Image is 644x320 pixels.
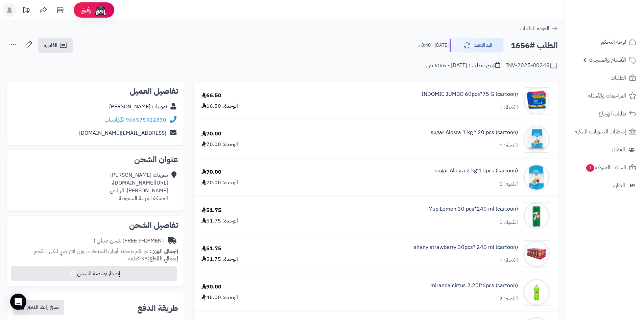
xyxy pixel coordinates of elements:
a: sugar Alosra 1 kg * 20 pcs (cartoon) [431,129,518,136]
div: تاريخ الطلب : [DATE] - 6:56 ص [426,62,500,69]
button: نسخ رابط الدفع [13,300,64,315]
div: تموينات [PERSON_NAME] [URL][DOMAIN_NAME]، [PERSON_NAME]، الرياض المملكة العربية السعودية [110,171,168,202]
div: الوحدة: 51.75 [201,217,238,225]
img: 1747544486-c60db756-6ee7-44b0-a7d4-ec449800-90x90.jpg [523,279,550,306]
h2: طريقة الدفع [137,304,178,312]
a: الطلبات [569,70,640,86]
button: إصدار بوليصة الشحن [11,266,177,281]
div: الوحدة: 70.00 [201,141,238,148]
a: تحديثات المنصة [18,3,35,19]
img: 1747542247-c40cb516-d5e3-4db4-836a-13cf9282-90x90.jpg [523,240,550,268]
div: الوحدة: 70.00 [201,179,238,187]
span: لوحة التحكم [601,37,626,47]
a: التقارير [569,177,640,194]
span: الأقسام والمنتجات [589,55,626,65]
a: 966575322830 [126,116,166,124]
div: 90.00 [201,283,221,291]
h2: تفاصيل العميل [12,87,178,95]
a: السلات المتروكة1 [569,159,640,176]
img: 1747422643-H9NtV8ZjzdFc2NGcwko8EIkc2J63vLRu-90x90.jpg [523,126,550,153]
span: إشعارات التحويلات البنكية [575,127,626,136]
div: 70.00 [201,168,221,176]
div: الكمية: 1 [499,257,518,264]
img: ai-face.png [94,3,108,17]
span: طلبات الإرجاع [599,109,626,119]
a: [EMAIL_ADDRESS][DOMAIN_NAME] [79,129,166,137]
a: shany strawberry 30pcs* 240 ml (cartoon) [414,243,518,251]
strong: إجمالي الوزن: [150,247,178,255]
div: 70.00 [201,130,221,138]
span: المراجعات والأسئلة [588,91,626,101]
a: واتساب [104,116,124,124]
a: 7up Lemon 30 pcs*240 ml (cartoon) [429,205,518,213]
div: FREE SHIPMENT [94,237,165,245]
span: لم تقم بتحديد أوزان للمنتجات ، وزن افتراضي للكل 1 كجم [34,247,148,255]
a: لوحة التحكم [569,34,640,50]
div: 51.75 [201,207,221,214]
span: رفيق [80,6,91,14]
div: الكمية: 2 [499,295,518,303]
span: نسخ رابط الدفع [27,303,59,311]
small: 38 قطعة [128,255,178,263]
a: إشعارات التحويلات البنكية [569,124,640,140]
span: ( شحن مجاني ) [94,237,124,245]
span: العودة للطلبات [520,24,549,33]
a: المراجعات والأسئلة [569,88,640,104]
span: التقارير [612,181,625,190]
a: miranda cirtus 2.20l*6pcs (cartoon) [430,282,518,290]
img: 1747283225-Screenshot%202025-05-15%20072245-90x90.jpg [523,87,550,114]
h2: الطلب #1656 [511,39,558,52]
div: INV-2025-00248 [506,62,558,70]
a: sugar Alosra 2 kg*10pcs (cartoon) [435,167,518,175]
strong: إجمالي القطع: [148,255,178,263]
img: 1747541124-caa6673e-b677-477c-bbb4-b440b79b-90x90.jpg [523,202,550,229]
div: الكمية: 1 [499,142,518,150]
a: INDOMIE JUMBO 60pcs*75 G (cartoon) [422,90,518,98]
span: 1 [586,164,594,172]
div: الكمية: 1 [499,104,518,111]
span: الفاتورة [44,41,57,49]
div: 51.75 [201,245,221,253]
a: الفاتورة [38,38,73,53]
h2: عنوان الشحن [12,155,178,164]
a: طلبات الإرجاع [569,106,640,122]
div: الوحدة: 51.75 [201,255,238,263]
button: قيد التنفيذ [450,38,504,52]
span: الطلبات [611,73,626,83]
div: الوحدة: 45.00 [201,294,238,301]
div: 66.50 [201,92,221,100]
div: الكمية: 1 [499,180,518,188]
div: Open Intercom Messenger [10,294,26,310]
h2: تفاصيل الشحن [12,221,178,229]
a: العملاء [569,142,640,158]
a: العودة للطلبات [520,24,558,33]
div: الكمية: 1 [499,218,518,226]
span: العملاء [612,145,625,154]
small: [DATE] - 8:40 م [418,42,449,49]
div: الوحدة: 66.50 [201,102,238,110]
span: السلات المتروكة [586,163,626,172]
img: 1747422865-61UT6OXd80L._AC_SL1270-90x90.jpg [523,164,550,191]
a: تموينات [PERSON_NAME] [109,103,167,111]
